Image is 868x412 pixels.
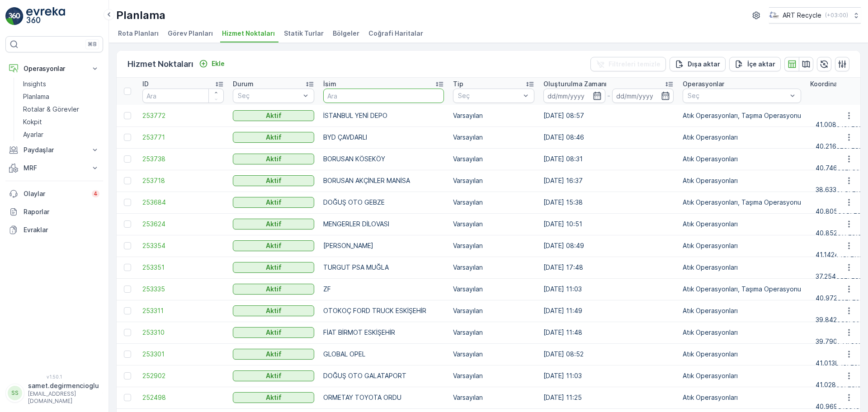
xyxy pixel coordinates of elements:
p: Atık Operasyonları [683,371,801,380]
span: 253718 [142,176,224,185]
p: Atık Operasyonları, Taşıma Operasyonu [683,285,801,294]
a: 253354 [142,241,224,250]
button: Aktif [233,392,314,403]
p: Aktif [266,111,282,120]
p: ART Recycle [783,11,821,20]
p: Varsayılan [453,111,534,120]
p: [EMAIL_ADDRESS][DOMAIN_NAME] [28,390,99,405]
p: Varsayılan [453,154,534,164]
td: [DATE] 11:48 [539,322,678,343]
div: Toggle Row Selected [124,242,131,249]
p: samet.degirmencioglu [28,381,99,390]
td: [DATE] 11:25 [539,387,678,408]
button: Ekle [195,58,228,69]
p: Seç [238,91,300,100]
a: Rotalar & Görevler [19,103,103,116]
p: Kokpit [23,117,42,126]
p: Durum [233,80,254,89]
p: Aktif [266,328,282,337]
button: MRF [5,159,103,177]
button: Aktif [233,154,314,164]
span: Hizmet Noktaları [222,29,275,38]
p: Evraklar [24,225,99,234]
a: Raporlar [5,203,103,221]
a: 253624 [142,220,224,229]
a: 252498 [142,393,224,402]
p: BYD ÇAVDARLI [323,133,444,142]
td: [DATE] 08:49 [539,235,678,257]
p: MRF [24,164,85,173]
button: Aktif [233,175,314,186]
p: Varsayılan [453,350,534,359]
div: Toggle Row Selected [124,112,131,119]
span: 253738 [142,154,224,164]
div: Toggle Row Selected [124,264,131,271]
div: Toggle Row Selected [124,177,131,184]
img: logo_light-DOdMpM7g.png [26,7,65,25]
span: 253351 [142,263,224,272]
a: 253301 [142,350,224,359]
p: Atık Operasyonları [683,350,801,359]
p: Atık Operasyonları [683,263,801,272]
button: Aktif [233,240,314,251]
p: DOĞUŞ OTO GALATAPORT [323,371,444,380]
p: Atık Operasyonları [683,220,801,229]
p: Aktif [266,285,282,294]
p: DOĞUŞ OTO GEBZE [323,198,444,207]
p: Aktif [266,306,282,315]
input: Ara [142,89,224,103]
a: 252902 [142,371,224,380]
div: Toggle Row Selected [124,286,131,293]
div: Toggle Row Selected [124,220,131,228]
button: Aktif [233,370,314,381]
a: 253335 [142,285,224,294]
button: Aktif [233,132,314,143]
p: Aktif [266,263,282,272]
button: Aktif [233,197,314,208]
button: Dışa aktar [670,57,726,71]
p: GLOBAL OPEL [323,350,444,359]
button: Aktif [233,327,314,338]
p: Aktif [266,154,282,164]
p: Varsayılan [453,198,534,207]
p: Operasyonlar [24,64,85,73]
div: Toggle Row Selected [124,372,131,379]
a: Planlama [19,90,103,103]
p: Seç [688,91,787,100]
p: Aktif [266,393,282,402]
span: Bölgeler [333,29,359,38]
p: Varsayılan [453,133,534,142]
p: Planlama [23,92,49,101]
div: Toggle Row Selected [124,199,131,206]
p: Hizmet Noktaları [127,58,193,70]
td: [DATE] 17:48 [539,257,678,278]
td: [DATE] 08:46 [539,126,678,148]
p: Insights [23,80,46,89]
p: Koordinatlar [810,80,848,89]
p: İçe aktar [747,60,775,69]
a: Insights [19,78,103,90]
a: 253684 [142,198,224,207]
p: Ayarlar [23,130,43,139]
p: MENGERLER DİLOVASI [323,220,444,229]
td: [DATE] 08:52 [539,343,678,365]
p: Varsayılan [453,306,534,315]
p: Varsayılan [453,263,534,272]
p: Oluşturulma Zamanı [543,80,607,89]
p: - [607,90,610,101]
a: 253771 [142,133,224,142]
p: Planlama [116,8,165,23]
p: Varsayılan [453,393,534,402]
a: Kokpit [19,116,103,128]
p: 4 [94,190,98,197]
img: image_23.png [769,10,779,20]
td: [DATE] 11:03 [539,278,678,300]
button: Paydaşlar [5,141,103,159]
p: Aktif [266,220,282,229]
